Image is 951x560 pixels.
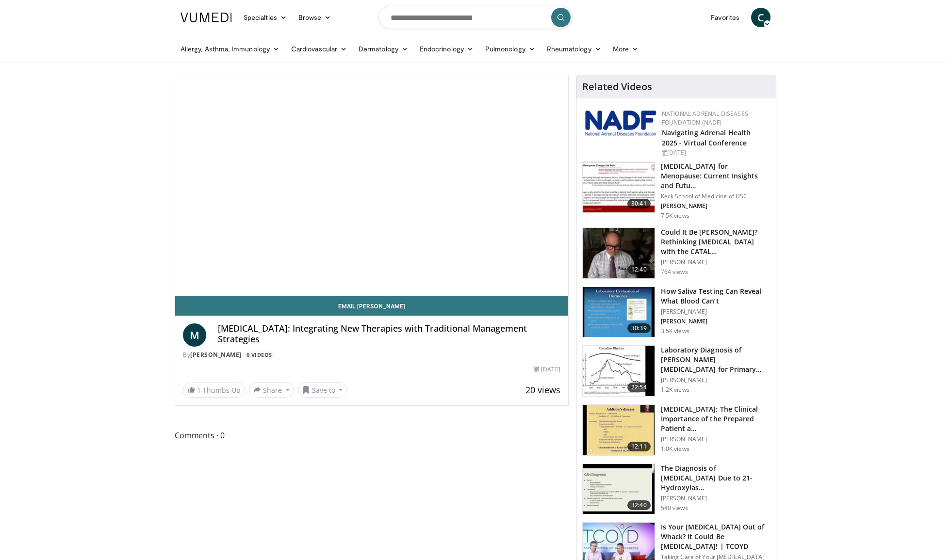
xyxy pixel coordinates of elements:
span: 12:11 [627,442,651,451]
span: 30:39 [627,323,651,333]
img: fb0228d5-1b69-49ef-93ab-d619d7fc3ebb.150x105_q85_crop-smart_upscale.jpg [583,405,655,455]
video-js: Video Player [175,75,568,296]
p: 7.5K views [661,212,689,220]
a: National Adrenal Diseases Foundation (NADF) [662,110,748,127]
span: 22:54 [627,383,651,392]
h3: How Saliva Testing Can Reveal What Blood Can’t [661,287,770,306]
span: Comments 0 [175,429,569,442]
a: Cardiovascular [285,39,353,59]
h4: [MEDICAL_DATA]: Integrating New Therapies with Traditional Management Strategies [218,323,560,344]
a: Browse [293,8,337,27]
div: [DATE] [534,365,560,374]
img: 47271b8a-94f4-49c8-b914-2a3d3af03a9e.150x105_q85_crop-smart_upscale.jpg [583,162,655,212]
span: 20 views [525,384,560,396]
p: 1.2K views [661,386,689,394]
div: By [183,351,560,359]
div: [DATE] [662,148,768,157]
span: 30:41 [627,199,651,208]
p: [PERSON_NAME] [661,435,770,443]
img: 68e4bbc4-747b-4428-afaa-caf3714c793a.150x105_q85_crop-smart_upscale.jpg [583,228,655,278]
a: 32:40 The Diagnosis of [MEDICAL_DATA] Due to 21-Hydroxylas… [PERSON_NAME] 540 views [582,464,770,515]
span: 12:40 [627,265,651,274]
p: [PERSON_NAME] [661,495,770,502]
img: 916b061e-adcb-4bf3-8414-8369be7190c5.150x105_q85_crop-smart_upscale.jpg [583,464,655,514]
p: [PERSON_NAME] [661,202,770,210]
p: Keck School of Medicine of USC [661,192,770,200]
a: Favorites [705,8,745,27]
a: 22:54 Laboratory Diagnosis of [PERSON_NAME][MEDICAL_DATA] for Primary Care Physicians [PERSON_NAM... [582,345,770,397]
a: Rheumatology [541,39,607,59]
a: 12:11 [MEDICAL_DATA]: The Clinical Importance of the Prepared Patient a… [PERSON_NAME] 1.0K views [582,404,770,456]
p: 1.0K views [661,445,689,453]
span: 32:40 [627,500,651,510]
a: Allergy, Asthma, Immunology [175,39,285,59]
p: 540 views [661,504,688,512]
p: [PERSON_NAME] [661,376,770,384]
p: 764 views [661,268,688,276]
a: C [751,8,771,27]
a: 1 Thumbs Up [183,383,245,398]
a: Navigating Adrenal Health 2025 - Virtual Conference [662,128,751,147]
a: More [607,39,644,59]
a: Endocrinology [414,39,479,59]
a: Dermatology [353,39,414,59]
a: Email [PERSON_NAME] [175,296,568,316]
h3: Is Your [MEDICAL_DATA] Out of Whack? It Could Be [MEDICAL_DATA]! | TCOYD [661,522,770,551]
h3: Could It Be [PERSON_NAME]? Rethinking [MEDICAL_DATA] with the CATAL… [661,227,770,256]
h4: Related Videos [582,81,652,93]
a: 12:40 Could It Be [PERSON_NAME]? Rethinking [MEDICAL_DATA] with the CATAL… [PERSON_NAME] 764 views [582,227,770,279]
input: Search topics, interventions [378,6,573,29]
img: 503257c1-8dcc-4ce4-a7e4-e5a71487f99c.150x105_q85_crop-smart_upscale.jpg [583,346,655,396]
a: Specialties [238,8,293,27]
img: VuMedi Logo [180,13,232,22]
p: 3.5K views [661,327,689,335]
button: Share [249,382,294,398]
p: [PERSON_NAME] [661,258,770,266]
h3: The Diagnosis of [MEDICAL_DATA] Due to 21-Hydroxylas… [661,464,770,493]
a: 6 Videos [243,351,275,359]
a: Pulmonology [479,39,541,59]
a: M [183,323,206,347]
h3: Laboratory Diagnosis of [PERSON_NAME][MEDICAL_DATA] for Primary Care Physicians [661,345,770,374]
h3: [MEDICAL_DATA]: The Clinical Importance of the Prepared Patient a… [661,404,770,433]
img: 63accea6-b0e0-4c2a-943b-dbf2e08e0487.150x105_q85_crop-smart_upscale.jpg [583,287,655,337]
p: [PERSON_NAME] [661,318,770,325]
h3: [MEDICAL_DATA] for Menopause: Current Insights and Futu… [661,161,770,191]
p: [PERSON_NAME] [661,308,770,316]
a: 30:41 [MEDICAL_DATA] for Menopause: Current Insights and Futu… Keck School of Medicine of USC [PE... [582,161,770,220]
a: [PERSON_NAME] [190,351,242,359]
img: 877b56e2-cd6c-4243-ab59-32ef85434147.png.150x105_q85_autocrop_double_scale_upscale_version-0.2.png [584,110,657,137]
a: 30:39 How Saliva Testing Can Reveal What Blood Can’t [PERSON_NAME] [PERSON_NAME] 3.5K views [582,287,770,338]
button: Save to [298,382,347,398]
span: 1 [197,385,201,395]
